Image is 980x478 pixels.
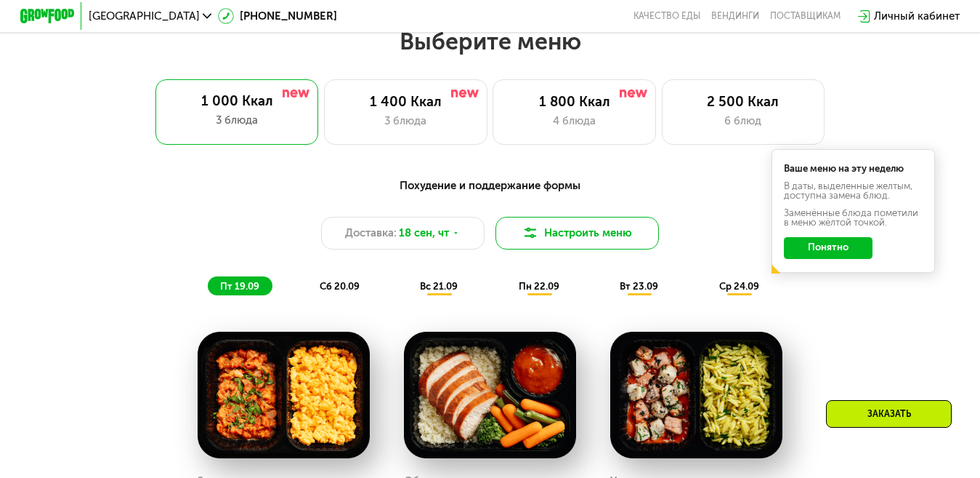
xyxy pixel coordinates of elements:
div: Ваше меню на эту неделю [784,164,923,173]
span: [GEOGRAPHIC_DATA] [89,11,200,22]
span: Доставка: [345,225,397,241]
div: 3 блюда [339,113,473,129]
div: Заказать [826,400,952,428]
div: Похудение и поддержание формы [87,178,893,194]
div: 3 блюда [169,112,304,128]
div: Заменённые блюда пометили в меню жёлтой точкой. [784,208,923,227]
a: [PHONE_NUMBER] [218,8,337,24]
div: 4 блюда [507,113,641,129]
h2: Выберите меню [44,27,936,56]
div: поставщикам [770,11,841,22]
div: Личный кабинет [874,8,960,24]
div: В даты, выделенные желтым, доступна замена блюд. [784,181,923,200]
div: 6 блюд [676,113,810,129]
button: Настроить меню [495,217,659,250]
span: сб 20.09 [320,281,360,292]
span: вс 21.09 [420,281,458,292]
div: 1 800 Ккал [507,94,641,110]
a: Вендинги [711,11,759,22]
div: 1 000 Ккал [169,93,304,109]
div: 2 500 Ккал [676,94,810,110]
button: Понятно [784,237,872,259]
a: Качество еды [633,11,700,22]
div: 1 400 Ккал [339,94,473,110]
span: пт 19.09 [220,281,259,292]
span: вт 23.09 [620,281,658,292]
span: 18 сен, чт [399,225,449,241]
span: ср 24.09 [719,281,759,292]
span: пн 22.09 [519,281,559,292]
